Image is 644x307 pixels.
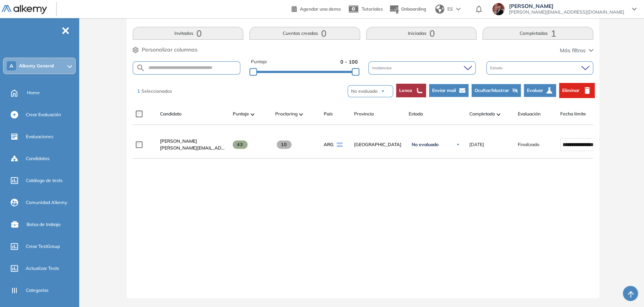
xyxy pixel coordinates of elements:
[409,111,423,117] span: Estado
[160,138,197,144] span: [PERSON_NAME]
[401,6,426,12] span: Onboarding
[26,177,63,184] span: Catálogo de tests
[26,155,50,162] span: Candidatos
[469,141,484,148] span: [DATE]
[562,87,580,94] span: Eliminar
[160,138,227,145] a: [PERSON_NAME]
[251,113,254,115] img: [missing "en.ARROW_ALT" translation]
[299,113,303,115] img: [missing "en.ARROW_ALT" translation]
[389,1,426,17] button: Onboarding
[26,243,60,250] span: Crear TestGroup
[366,27,477,40] button: Iniciadas0
[133,46,197,54] button: Personalizar columnas
[527,87,543,94] span: Evaluar
[354,111,374,117] span: Provincia
[456,8,461,11] img: arrow
[399,87,412,94] span: Lenox
[475,87,509,94] span: Ocultar/Mostrar
[560,47,593,55] button: Más filtros
[509,9,624,15] span: [PERSON_NAME][EMAIL_ADDRESS][DOMAIN_NAME]
[483,27,593,40] button: Completadas1
[133,27,243,40] button: Invitados0
[136,63,145,73] img: SEARCH_ALT
[300,6,341,12] span: Agendar una demo
[160,145,227,151] span: [PERSON_NAME][EMAIL_ADDRESS][PERSON_NAME][DOMAIN_NAME]
[9,63,13,69] span: A
[560,47,586,55] span: Más filtros
[324,141,334,148] span: ARG
[396,84,426,97] button: Lenox
[518,111,541,117] span: Evaluación
[275,111,298,117] span: Proctoring
[509,3,624,9] span: [PERSON_NAME]
[472,84,521,97] button: Ocultar/Mostrar
[137,88,140,94] span: 1
[560,111,586,117] span: Fecha límite
[249,27,360,40] button: Cuentas creadas0
[524,84,556,97] button: Evaluar
[142,46,197,54] span: Personalizar columnas
[27,221,61,228] span: Bolsa de trabajo
[432,87,456,94] span: Enviar mail
[372,65,393,71] span: Incidencias
[233,111,249,117] span: Puntaje
[456,142,460,147] img: Ícono de flecha
[381,89,385,94] img: arrow
[27,89,40,96] span: Home
[19,63,54,69] span: Alkemy General
[277,140,291,149] span: 10
[435,5,444,14] img: world
[412,142,439,148] span: No evaluado
[160,111,182,117] span: Candidato
[429,84,469,97] button: Enviar mail
[340,58,358,65] span: 0 - 100
[291,4,341,13] a: Agendar una demo
[351,88,378,95] span: No evaluado
[2,5,47,14] img: Logo
[26,287,49,294] span: Categorías
[337,142,343,147] img: ARG
[447,6,453,12] span: ES
[486,61,593,75] div: Estado
[324,111,333,117] span: País
[518,141,539,148] span: Finalizado
[251,58,267,65] span: Puntaje
[497,113,500,115] img: [missing "en.ARROW_ALT" translation]
[368,61,475,75] div: Incidencias
[362,6,383,12] span: Tutoriales
[26,265,59,272] span: Actualizar Tests
[469,111,495,117] span: Completado
[26,133,53,140] span: Evaluaciones
[415,87,423,94] img: lenox.jpg
[490,65,504,71] span: Estado
[26,199,67,206] span: Comunidad Alkemy
[559,83,595,98] button: Eliminar
[354,141,403,148] span: [GEOGRAPHIC_DATA]
[233,140,248,149] span: 43
[26,111,61,118] span: Crear Evaluación
[141,88,172,94] span: Seleccionados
